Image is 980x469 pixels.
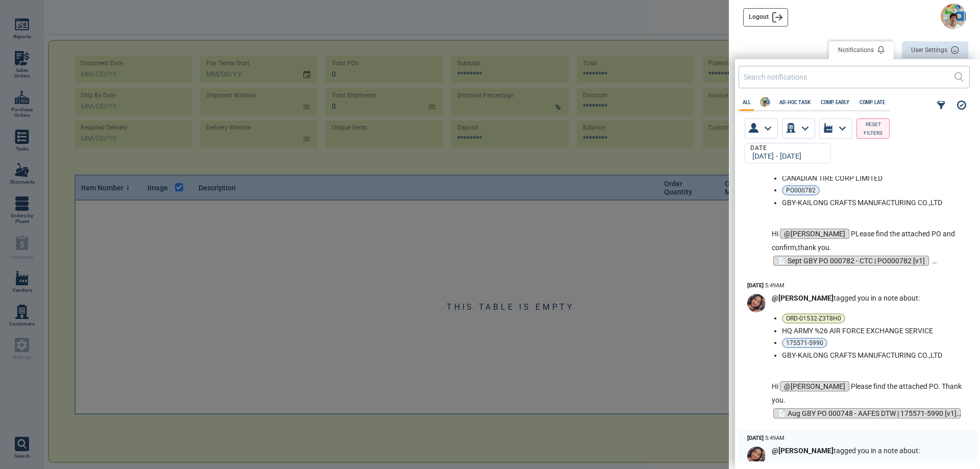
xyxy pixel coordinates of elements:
img: Avatar [747,447,766,465]
span: @[PERSON_NAME] [780,229,849,239]
strong: [DATE] [747,282,764,289]
li: HQ ARMY %26 AIR FORCE EXCHANGE SERVICE [782,327,960,335]
img: Avatar [760,97,770,107]
div: outlined primary button group [829,41,968,62]
strong: @[PERSON_NAME] [772,447,834,455]
legend: Date [749,145,768,152]
label: AD-HOC TASK [776,100,814,105]
span: @[PERSON_NAME] [780,381,849,391]
button: User Settings [902,41,968,59]
span: ORD-01532-Z3T8H0 [786,315,841,322]
li: GBY-KAILONG CRAFTS MANUFACTURING CO.,LTD [782,351,960,359]
span: RESET FILTERS [861,120,885,138]
label: All [740,100,754,105]
span: tagged you in a note about: [772,447,920,455]
p: Hi Please find the attached PO. Thank you. [772,380,964,407]
span: 📄 Aug GBY PO 000748 - AAFES DTW | 175571-5990 [v1] [773,408,961,418]
p: Hi PLease find the attached PO and confirm,thank you. [772,227,964,254]
label: 5:49AM [747,435,785,442]
span: 📄 Sept GBY PO 000782 - CTC | PO000782 [v1] [773,256,929,266]
div: grid [735,176,977,461]
strong: [DATE] [747,435,764,441]
button: RESET FILTERS [856,118,890,139]
span: 175571-5990 [786,340,823,346]
li: GBY-KAILONG CRAFTS MANUFACTURING CO.,LTD [782,199,960,207]
strong: @[PERSON_NAME] [772,294,834,302]
img: Avatar [747,294,766,312]
input: Search notifications [744,69,954,84]
label: COMP. EARLY [818,100,852,105]
label: COMP. LATE [856,100,888,105]
span: tagged you in a note about: [772,294,920,302]
span: PO000782 [786,187,816,193]
li: CANADIAN TIRE CORP LIMITED [782,174,960,182]
div: [DATE] - [DATE] [749,153,822,161]
button: Notifications [829,41,894,59]
img: Avatar [941,4,966,29]
button: Logout [743,8,788,27]
label: 5:49AM [747,283,785,289]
